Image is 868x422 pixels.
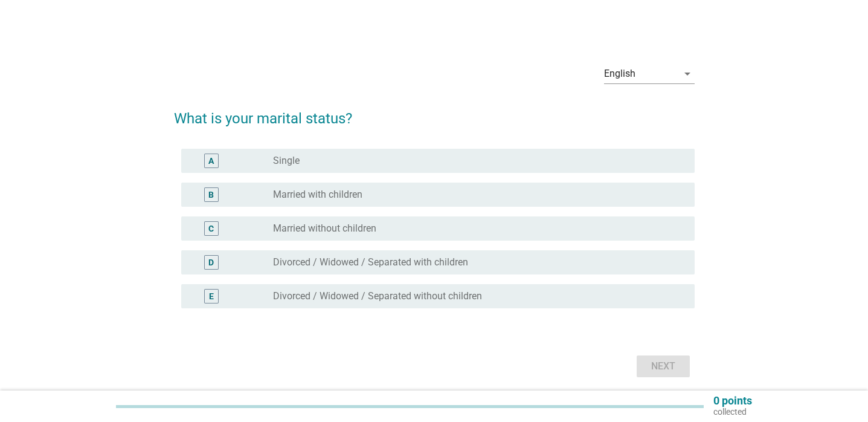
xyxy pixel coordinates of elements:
[208,256,214,269] div: D
[273,222,376,235] label: Married without children
[273,256,468,268] label: Divorced / Widowed / Separated with children
[208,155,214,167] div: A
[713,406,752,417] p: collected
[604,68,635,79] div: English
[209,290,214,303] div: E
[273,189,362,201] label: Married with children
[273,155,300,167] label: Single
[713,395,752,406] p: 0 points
[208,222,214,235] div: C
[208,189,214,201] div: B
[174,96,695,129] h2: What is your marital status?
[680,67,695,81] i: arrow_drop_down
[273,290,482,302] label: Divorced / Widowed / Separated without children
